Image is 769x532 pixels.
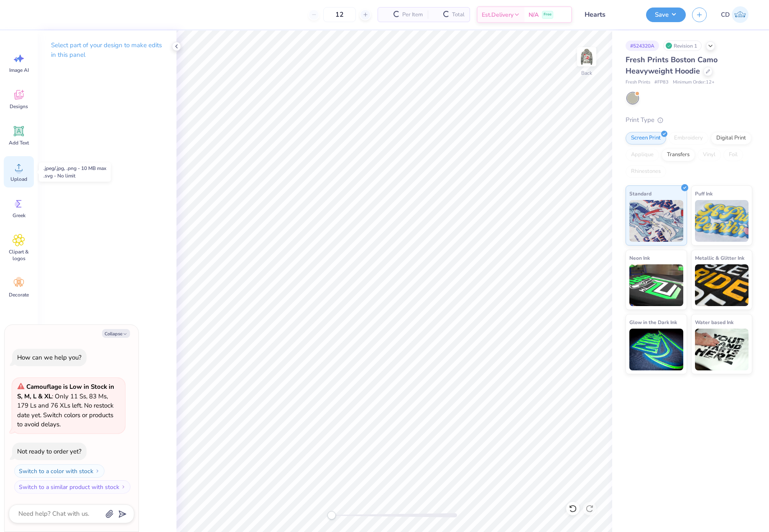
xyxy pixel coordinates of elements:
[629,200,683,242] img: Standard
[646,8,686,22] button: Save
[695,318,733,327] span: Water based Ink
[529,10,539,19] span: N/A
[695,200,749,242] img: Puff Ink
[17,383,114,400] strong: Camouflage is Low in Stock in S, M, L & XL
[9,139,29,146] span: Add Text
[695,189,713,198] span: Puff Ink
[629,253,650,262] span: Neon Ink
[723,149,743,161] div: Foil
[626,55,718,76] span: Fresh Prints Boston Camo Heavyweight Hoodie
[51,41,163,60] p: Select part of your design to make edits in this panel
[626,149,659,161] div: Applique
[14,480,130,494] button: Switch to a similar product with stock
[663,41,702,51] div: Revision 1
[17,353,82,362] div: How can we help you?
[626,165,666,178] div: Rhinestones
[717,6,752,23] a: CD
[9,67,29,73] span: Image AI
[121,484,126,489] img: Switch to a similar product with stock
[662,149,695,161] div: Transfers
[544,12,552,18] span: Free
[17,383,114,428] span: : Only 11 Ss, 83 Ms, 179 Ls and 76 XLs left. No restock date yet. Switch colors or products to av...
[10,103,28,110] span: Designs
[10,176,27,182] span: Upload
[629,318,677,327] span: Glow in the Dark Ink
[14,464,105,478] button: Switch to a color with stock
[695,329,749,370] img: Water based Ink
[711,132,751,144] div: Digital Print
[654,79,669,86] span: # FP83
[721,10,730,20] span: CD
[323,7,356,22] input: – –
[13,212,26,219] span: Greek
[673,79,715,86] span: Minimum Order: 12 +
[626,115,752,125] div: Print Type
[697,149,721,161] div: Vinyl
[669,132,708,144] div: Embroidery
[626,41,659,51] div: # 524320A
[17,447,82,456] div: Not ready to order yet?
[629,264,683,306] img: Neon Ink
[695,253,744,262] span: Metallic & Glitter Ink
[43,165,106,172] div: .jpeg/.jpg, .png - 10 MB max
[732,6,749,23] img: Cedric Diasanta
[581,69,592,77] div: Back
[5,248,33,262] span: Clipart & logos
[482,10,514,19] span: Est. Delivery
[9,291,29,298] span: Decorate
[695,264,749,306] img: Metallic & Glitter Ink
[327,511,336,519] div: Accessibility label
[402,10,423,19] span: Per Item
[102,329,130,338] button: Collapse
[578,6,640,23] input: Untitled Design
[452,10,465,19] span: Total
[626,132,666,144] div: Screen Print
[95,469,100,474] img: Switch to a color with stock
[43,172,106,180] div: .svg - No limit
[578,48,595,65] img: Back
[629,329,683,370] img: Glow in the Dark Ink
[626,79,650,86] span: Fresh Prints
[629,189,651,198] span: Standard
